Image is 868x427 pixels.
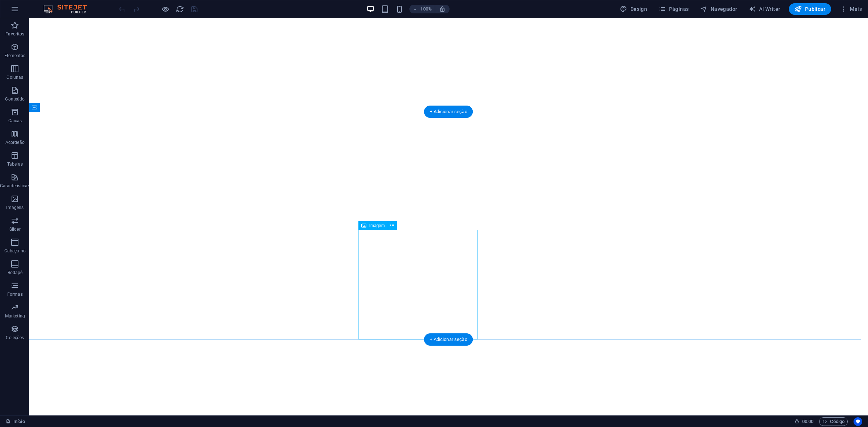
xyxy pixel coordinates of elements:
a: Clique para cancelar a seleção. Clique duas vezes para abrir as Páginas [6,417,25,426]
span: AI Writer [749,5,780,13]
p: Cabeçalho [4,248,26,254]
button: Código [819,417,848,426]
span: Código [822,417,844,426]
p: Acordeão [5,140,25,145]
h6: 100% [420,5,432,13]
p: Favoritos [5,31,24,37]
button: Clique aqui para sair do modo de visualização e continuar editando [161,5,170,13]
span: Páginas [659,5,689,13]
p: Elementos [4,53,25,59]
i: Ao redimensionar, ajusta automaticamente o nível de zoom para caber no dispositivo escolhido. [439,6,446,12]
button: 100% [409,5,435,13]
div: + Adicionar seção [424,106,473,118]
button: reload [175,5,184,13]
span: Navegador [700,5,737,13]
button: Mais [837,3,865,15]
p: Imagens [6,205,24,210]
button: Design [617,3,650,15]
button: AI Writer [746,3,783,15]
span: Imagem [369,223,385,228]
button: Navegador [697,3,740,15]
span: Publicar [795,5,825,13]
p: Formas [7,291,23,297]
button: Usercentrics [854,417,862,426]
span: Mais [840,5,862,13]
p: Marketing [5,313,25,319]
p: Caixas [8,118,22,124]
div: + Adicionar seção [424,333,473,346]
i: Recarregar página [176,5,184,13]
p: Tabelas [7,161,23,167]
span: Design [620,5,647,13]
span: 00 00 [802,417,813,426]
button: Publicar [789,3,831,15]
p: Rodapé [8,270,23,276]
button: Páginas [656,3,692,15]
h6: Tempo de sessão [795,417,814,426]
p: Slider [9,226,21,232]
p: Colunas [7,74,23,80]
span: : [807,419,808,424]
p: Coleções [6,335,24,341]
p: Conteúdo [5,96,25,102]
img: Editor Logo [42,5,96,13]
